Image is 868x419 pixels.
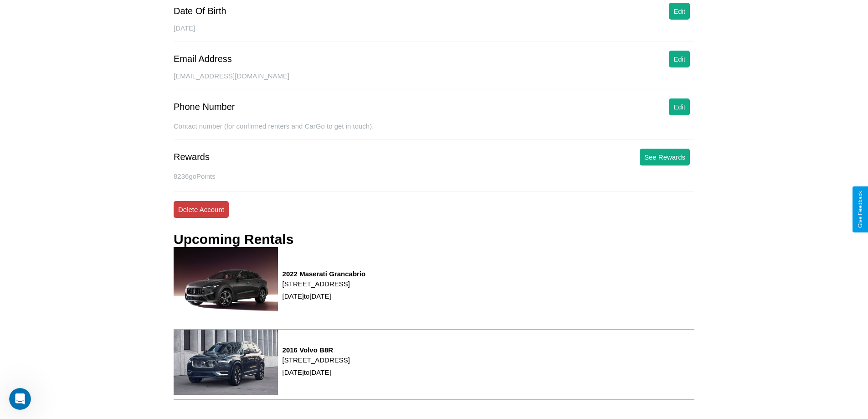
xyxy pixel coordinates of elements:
[174,122,694,140] div: Contact number (for confirmed renters and CarGo to get in touch).
[669,3,690,20] button: Edit
[282,366,350,378] p: [DATE] to [DATE]
[174,232,293,247] h3: Upcoming Rentals
[174,330,278,395] img: rental
[282,270,366,278] h3: 2022 Maserati Grancabrio
[669,51,690,67] button: Edit
[174,201,229,218] button: Delete Account
[282,346,350,354] h3: 2016 Volvo B8R
[174,6,226,16] div: Date Of Birth
[174,102,235,112] div: Phone Number
[669,98,690,115] button: Edit
[174,72,694,89] div: [EMAIL_ADDRESS][DOMAIN_NAME]
[9,388,31,410] iframe: Intercom live chat
[282,278,366,290] p: [STREET_ADDRESS]
[174,170,694,182] p: 8236 goPoints
[174,54,232,64] div: Email Address
[174,152,210,162] div: Rewards
[282,290,366,302] p: [DATE] to [DATE]
[282,354,350,366] p: [STREET_ADDRESS]
[857,191,863,228] div: Give Feedback
[640,149,690,166] button: See Rewards
[174,247,278,325] img: rental
[174,24,694,41] div: [DATE]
